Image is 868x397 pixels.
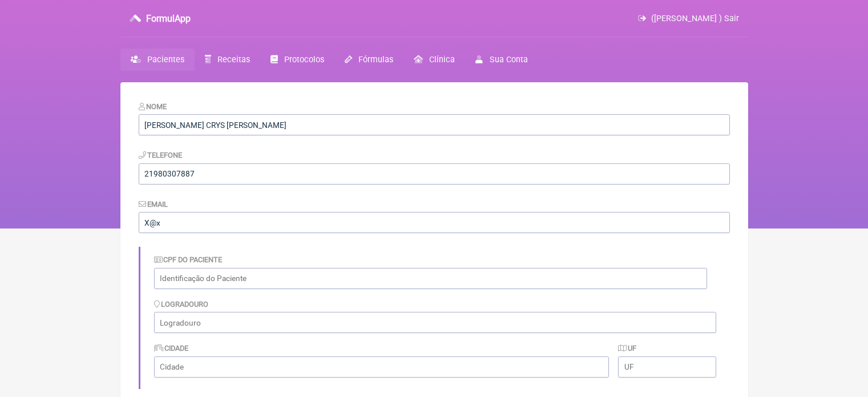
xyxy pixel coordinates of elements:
input: paciente@email.com [139,212,730,233]
a: Sua Conta [465,49,538,71]
span: ([PERSON_NAME] ) Sair [651,14,739,23]
h3: FormulApp [146,13,191,24]
label: Logradouro [154,300,209,308]
input: Nome do Paciente [139,114,730,135]
span: Pacientes [147,55,184,65]
label: CPF do Paciente [154,255,223,264]
span: Receitas [217,55,250,65]
a: Protocolos [260,49,334,71]
input: 21 9124 2137 [139,163,730,185]
input: UF [618,356,716,378]
input: Logradouro [154,312,716,333]
a: Pacientes [120,49,195,71]
a: ([PERSON_NAME] ) Sair [638,14,738,23]
input: Identificação do Paciente [154,268,707,289]
label: Email [139,200,168,208]
label: UF [618,344,636,352]
input: Cidade [154,356,609,378]
label: Telefone [139,151,183,159]
a: Receitas [195,49,260,71]
span: Clínica [429,55,455,65]
a: Fórmulas [334,49,403,71]
span: Fórmulas [358,55,393,65]
a: Clínica [403,49,465,71]
label: Cidade [154,344,189,352]
label: Nome [139,102,167,111]
span: Sua Conta [490,55,528,65]
span: Protocolos [284,55,324,65]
